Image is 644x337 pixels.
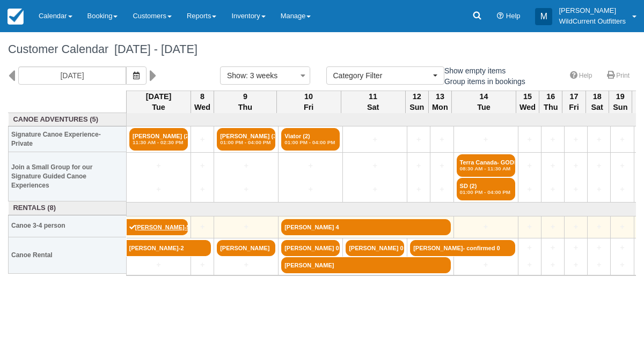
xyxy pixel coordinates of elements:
a: + [544,134,561,145]
a: + [590,242,608,253]
p: [PERSON_NAME] [559,5,626,16]
a: Print [601,68,636,84]
th: 17 Fri [562,91,586,113]
a: Canoe Adventures (5) [11,115,124,125]
i: Help [497,13,504,20]
a: + [129,160,188,171]
a: Viator (2)01:00 PM - 04:00 PM [281,128,340,151]
a: + [613,134,631,145]
span: [DATE] - [DATE] [108,42,197,56]
a: Rentals (8) [11,203,124,213]
a: [PERSON_NAME]-2 [127,240,211,256]
p: WildCurrent Outfitters [559,16,626,27]
a: + [567,242,584,253]
a: + [194,259,211,271]
span: Group items in bookings [432,77,534,85]
em: 01:00 PM - 04:00 PM [220,139,272,146]
th: 19 Sun [609,91,632,113]
a: + [281,184,340,195]
th: 8 Wed [191,91,214,113]
a: + [613,160,631,171]
a: [PERSON_NAME] (2)11:30 AM - 02:30 PM [129,128,188,151]
a: + [457,259,515,271]
a: + [410,134,427,145]
a: [PERSON_NAME]- confirmed 0 [410,240,515,256]
a: + [194,184,211,195]
a: + [346,134,404,145]
a: + [613,259,631,271]
em: 11:30 AM - 02:30 PM [133,139,185,146]
a: + [521,134,538,145]
a: [PERSON_NAME] (3)01:00 PM - 04:00 PM [217,128,275,151]
th: Join a Small Group for our Signature Guided Canoe Experiences [9,152,127,201]
a: [PERSON_NAME] [281,257,450,273]
a: + [613,221,631,233]
a: + [217,184,275,195]
th: 12 Sun [405,91,428,113]
div: M [535,8,552,25]
a: + [346,160,404,171]
span: Help [506,12,521,20]
th: 14 Tue [452,91,516,113]
a: + [521,259,538,271]
a: Terra Canada- GODIN- (2)08:30 AM - 11:30 AM [457,154,515,177]
label: Group items in bookings [432,73,532,89]
a: + [544,160,561,171]
a: + [567,259,584,271]
a: + [433,160,450,171]
a: + [410,160,427,171]
a: [PERSON_NAME]-5 [127,219,188,235]
a: + [567,221,584,233]
a: + [217,259,275,271]
a: + [590,221,608,233]
a: + [457,134,515,145]
a: [PERSON_NAME] 4 [281,219,450,235]
a: + [281,160,340,171]
img: checkfront-main-nav-mini-logo.png [8,9,24,25]
th: 18 Sat [586,91,609,113]
a: + [567,184,584,195]
a: + [544,221,561,233]
em: 01:00 PM - 04:00 PM [284,139,336,146]
th: 13 Mon [428,91,451,113]
a: [PERSON_NAME] 0 [281,240,340,256]
a: + [567,134,584,145]
a: + [544,184,561,195]
th: Canoe Rental [9,237,127,273]
a: + [194,134,211,145]
em: 01:00 PM - 04:00 PM [460,189,512,196]
a: Help [563,68,599,84]
span: Category Filter [333,70,430,81]
button: Show: 3 weeks [220,66,310,85]
th: [DATE] Tue [127,91,191,113]
th: 11 Sat [341,91,405,113]
a: [PERSON_NAME] [217,240,275,256]
a: [PERSON_NAME] 0 [346,240,404,256]
th: 15 Wed [516,91,539,113]
th: Canoe 3-4 person [9,215,127,237]
a: + [590,184,608,195]
a: + [194,221,211,233]
a: + [433,134,450,145]
a: + [217,221,275,233]
a: + [521,221,538,233]
a: + [194,160,211,171]
span: : 3 weeks [246,71,277,80]
span: Show [227,71,246,80]
label: Show empty items [432,63,513,79]
a: + [433,184,450,195]
a: SD (2)01:00 PM - 04:00 PM [457,178,515,200]
th: 10 Fri [276,91,341,113]
a: + [590,160,608,171]
a: + [613,242,631,253]
a: + [567,160,584,171]
a: + [217,160,275,171]
em: 08:30 AM - 11:30 AM [460,166,512,172]
a: + [544,242,561,253]
th: 16 Thu [539,91,562,113]
button: Category Filter [326,66,444,85]
a: + [346,184,404,195]
th: Signature Canoe Experience- Private [9,126,127,152]
a: + [544,259,561,271]
a: + [457,221,515,233]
